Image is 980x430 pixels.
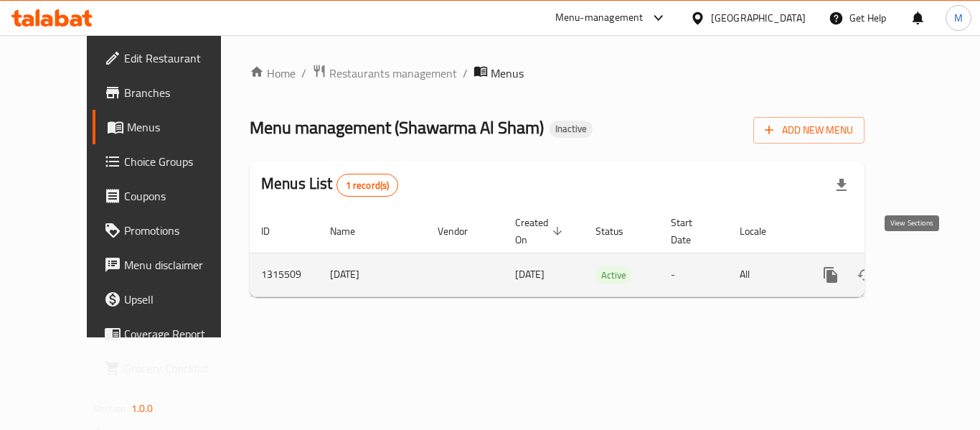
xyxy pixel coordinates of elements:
span: Menus [127,118,239,136]
span: 1.0.0 [131,399,154,418]
li: / [301,65,306,82]
span: Menu management ( Shawarma Al Sham ) [250,111,544,144]
button: Add New Menu [753,117,864,144]
span: Vendor [438,223,486,240]
span: Choice Groups [124,153,239,170]
a: Home [250,65,296,82]
span: Menus [491,65,524,82]
span: Menu disclaimer [124,256,239,274]
a: Edit Restaurant [93,41,250,75]
a: Promotions [93,213,250,248]
button: Change Status [848,258,882,292]
a: Coupons [93,179,250,213]
span: [DATE] [515,265,545,284]
table: enhanced table [250,210,963,297]
a: Restaurants management [312,64,457,83]
span: ID [261,223,288,240]
span: Coupons [124,187,239,205]
a: Coverage Report [93,317,250,351]
span: Locale [740,223,785,240]
span: Active [595,267,632,284]
div: Inactive [550,121,593,138]
a: Choice Groups [93,144,250,179]
span: Grocery Checklist [124,360,239,377]
span: Restaurants management [329,65,457,82]
span: Promotions [124,222,239,239]
td: 1315509 [250,253,319,296]
nav: breadcrumb [250,64,864,83]
button: more [814,258,848,292]
li: / [463,65,468,82]
span: Inactive [550,123,593,135]
td: [DATE] [319,253,426,296]
span: Version: [94,399,129,418]
span: Coverage Report [124,325,239,342]
span: Upsell [124,291,239,308]
span: Edit Restaurant [124,50,239,67]
a: Grocery Checklist [93,351,250,385]
h2: Menus List [261,173,398,197]
span: Created On [515,214,567,248]
div: [GEOGRAPHIC_DATA] [711,10,806,26]
span: M [954,10,963,26]
span: Name [330,223,374,240]
a: Branches [93,75,250,110]
a: Upsell [93,282,250,317]
div: Export file [824,168,859,202]
th: Actions [802,210,963,253]
div: Active [595,266,632,284]
a: Menu disclaimer [93,248,250,282]
div: Total records count [336,174,399,197]
div: Menu-management [555,9,644,27]
span: Status [595,223,642,240]
span: Add New Menu [765,121,853,139]
td: All [728,253,802,296]
a: Menus [93,110,250,144]
span: 1 record(s) [337,179,398,192]
td: - [659,253,728,296]
span: Branches [124,84,239,101]
span: Start Date [671,214,711,248]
